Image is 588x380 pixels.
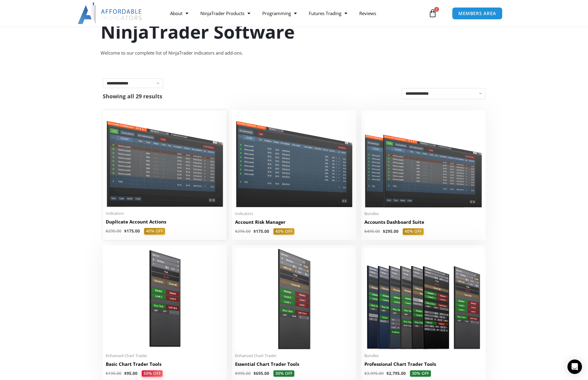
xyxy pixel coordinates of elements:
[364,113,483,207] img: Accounts Dashboard Suite
[364,353,483,358] span: Bundles
[254,371,269,376] bdi: 695.00
[124,371,127,376] span: $
[364,211,483,216] span: Bundles
[101,49,487,57] div: Welcome to our complete list of NinjaTrader indicators and add-ons.
[364,361,483,370] a: Professional Chart Trader Tools
[106,219,224,228] a: Duplicate Account Actions
[235,219,353,225] h2: Account Risk Manager
[106,219,224,225] h2: Duplicate Account Actions
[235,353,353,358] span: Enhanced Chart Trader
[106,361,224,367] h2: Basic Chart Trader Tools
[364,371,367,376] span: $
[364,248,483,350] img: ProfessionalToolsBundlePage
[434,7,439,12] span: 2
[353,6,382,20] a: Reviews
[235,248,353,350] img: Essential Chart Trader Tools
[235,361,353,367] h2: Essential Chart Trader Tools
[106,371,121,376] bdi: 195.00
[383,229,385,234] span: $
[254,229,256,234] span: $
[164,6,194,20] a: About
[235,229,251,234] bdi: 295.00
[256,6,303,20] a: Programming
[124,371,137,376] bdi: 95.00
[106,353,224,358] span: Enhanced Chart Trader
[235,219,353,228] a: Account Risk Manager
[106,211,224,216] span: Indicators
[106,371,108,376] span: $
[142,370,163,377] span: 50% OFF
[235,229,237,234] span: $
[273,228,294,235] span: 40% OFF
[386,371,389,376] span: $
[235,211,353,216] span: Indicators
[254,229,269,234] bdi: 175.00
[164,6,427,20] nav: Menu
[303,6,353,20] a: Futures Trading
[273,370,294,377] span: 30% OFF
[567,359,582,374] div: Open Intercom Messenger
[106,113,224,207] img: Duplicate Account Actions
[106,248,224,350] img: BasicTools
[106,228,108,234] span: $
[78,2,143,24] img: LogoAI | Affordable Indicators – NinjaTrader
[383,229,399,234] bdi: 295.00
[386,371,406,376] bdi: 2,795.00
[144,228,165,235] span: 40% OFF
[410,370,431,377] span: 30% OFF
[364,371,384,376] bdi: 3,995.00
[106,361,224,370] a: Basic Chart Trader Tools
[364,361,483,367] h2: Professional Chart Trader Tools
[364,219,483,228] a: Accounts Dashboard Suite
[194,6,256,20] a: NinjaTrader Products
[106,228,121,234] bdi: 295.00
[419,5,446,22] a: 2
[403,228,424,235] span: 40% OFF
[124,228,140,234] bdi: 175.00
[254,371,256,376] span: $
[101,19,487,44] h1: NinjaTrader Software
[364,229,380,234] bdi: 495.00
[235,113,353,207] img: Account Risk Manager
[235,361,353,370] a: Essential Chart Trader Tools
[458,11,496,16] span: MEMBERS AREA
[452,7,502,20] a: MEMBERS AREA
[364,219,483,225] h2: Accounts Dashboard Suite
[124,228,127,234] span: $
[235,371,251,376] bdi: 995.00
[364,229,367,234] span: $
[235,371,237,376] span: $
[103,93,162,99] p: Showing all 29 results
[402,88,486,99] select: Shop order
